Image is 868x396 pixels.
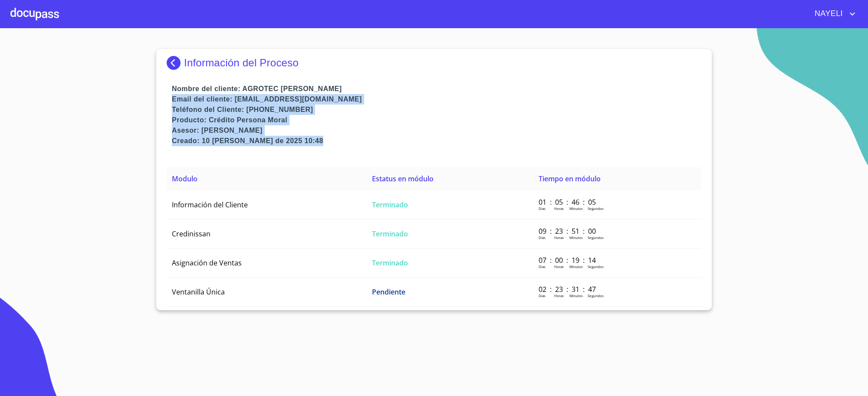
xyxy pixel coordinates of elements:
p: Creado: 10 [PERSON_NAME] de 2025 10:48 [172,136,701,146]
p: Minutos [569,264,583,269]
span: Pendiente [372,287,405,297]
p: Horas [554,235,564,240]
p: Teléfono del Cliente: [PHONE_NUMBER] [172,105,701,115]
p: Segundos [588,235,604,240]
p: Minutos [569,206,583,211]
p: Segundos [588,206,604,211]
p: Nombre del cliente: AGROTEC [PERSON_NAME] [172,84,701,94]
p: Información del Proceso [184,57,299,69]
p: Horas [554,293,564,298]
button: account of current user [808,7,858,21]
p: Producto: Crédito Persona Moral [172,115,701,125]
span: Tiempo en módulo [539,174,601,183]
p: 07 : 00 : 19 : 14 [539,255,597,265]
span: Terminado [372,258,408,268]
div: Información del Proceso [167,56,701,70]
span: Terminado [372,229,408,239]
p: Minutos [569,235,583,240]
span: Credinissan [172,229,210,239]
p: 01 : 05 : 46 : 05 [539,197,597,207]
span: Ventanilla Única [172,287,225,297]
p: Email del cliente: [EMAIL_ADDRESS][DOMAIN_NAME] [172,94,701,105]
p: Dias [539,206,546,211]
p: Segundos [588,293,604,298]
span: Información del Cliente [172,200,248,209]
img: Docupass spot blue [167,56,184,70]
p: 09 : 23 : 51 : 00 [539,226,597,236]
p: 02 : 23 : 31 : 47 [539,285,597,294]
span: NAYELI [808,7,847,21]
p: Horas [554,206,564,211]
p: Dias [539,264,546,269]
span: Asignación de Ventas [172,258,242,268]
span: Modulo [172,174,197,183]
span: Terminado [372,200,408,209]
p: Segundos [588,264,604,269]
p: Minutos [569,293,583,298]
p: Asesor: [PERSON_NAME] [172,125,701,136]
p: Dias [539,235,546,240]
p: Horas [554,264,564,269]
span: Estatus en módulo [372,174,434,183]
p: Dias [539,293,546,298]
